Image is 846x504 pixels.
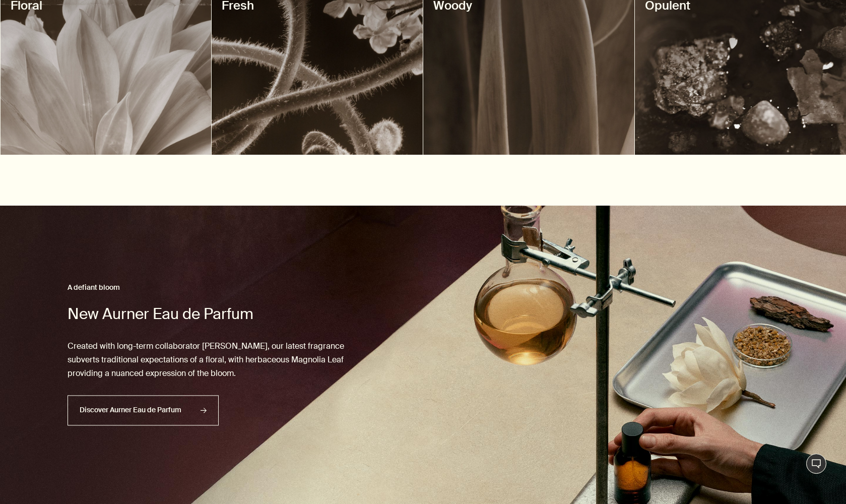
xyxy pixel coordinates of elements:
[68,339,355,381] p: Created with long-term collaborator [PERSON_NAME], our latest fragrance subverts traditional expe...
[806,454,826,474] button: Live Assistance
[68,304,355,324] h2: New Aurner Eau de Parfum
[68,396,219,426] a: Discover Aurner Eau de Parfum
[68,282,355,294] h3: A defiant bloom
